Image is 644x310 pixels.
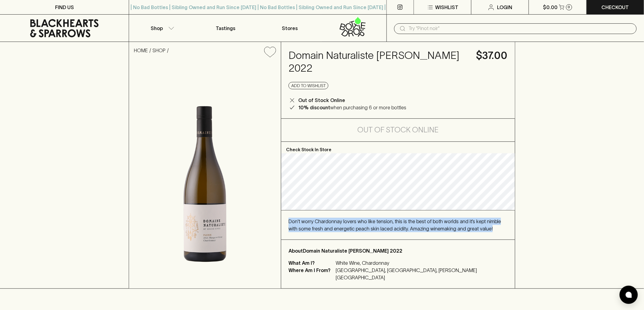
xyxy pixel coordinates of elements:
p: [GEOGRAPHIC_DATA], [GEOGRAPHIC_DATA], [PERSON_NAME][GEOGRAPHIC_DATA] [336,267,500,281]
img: bubble-icon [626,292,632,298]
span: Don't worry Chardonnay lovers who like tension, this is the best of both worlds and it’s kept nim... [289,219,501,231]
p: when purchasing 6 or more bottles [298,104,406,111]
p: Tastings [216,25,235,32]
p: What Am I? [289,259,334,267]
p: Shop [151,25,163,32]
a: SHOP [152,48,166,53]
p: $0.00 [543,4,558,11]
h4: $37.00 [476,49,508,62]
a: Tastings [194,15,258,42]
input: Try "Pinot noir" [409,24,632,33]
p: Where Am I From? [289,267,334,281]
b: 10% discount [298,105,330,110]
p: Login [497,4,513,11]
button: Add to wishlist [289,82,328,89]
a: Stores [258,15,322,42]
p: FIND US [55,4,74,11]
h4: Domain Naturaliste [PERSON_NAME] 2022 [289,49,469,75]
h5: Out of Stock Online [357,125,439,135]
p: Checkout [602,4,629,11]
p: Check Stock In Store [281,142,515,153]
button: Shop [129,15,193,42]
p: Out of Stock Online [298,97,345,104]
p: 0 [568,5,570,9]
p: White Wine, Chardonnay [336,259,500,267]
p: About Domain Naturaliste [PERSON_NAME] 2022 [289,247,508,254]
a: HOME [134,48,148,53]
img: 35046.png [129,62,281,288]
button: Add to wishlist [262,44,278,60]
p: Wishlist [435,4,458,11]
p: Stores [282,25,298,32]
